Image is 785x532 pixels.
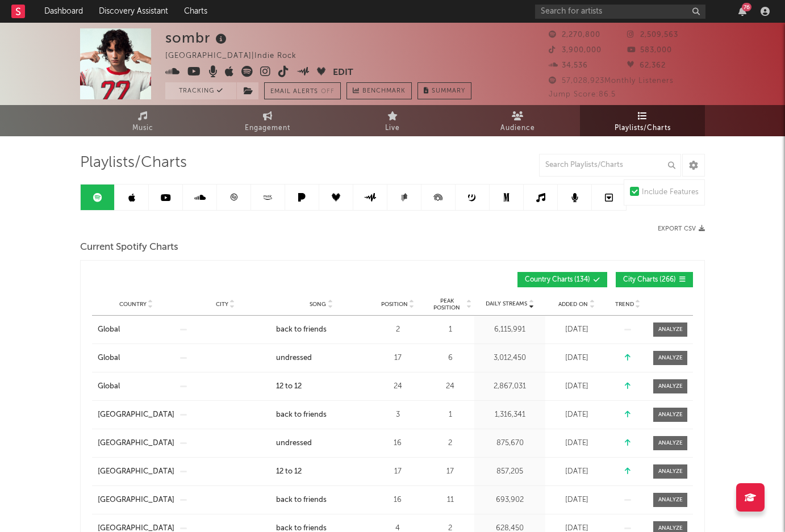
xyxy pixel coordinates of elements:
span: 2,270,800 [549,31,600,39]
a: Global [98,324,174,336]
input: Search for artists [535,5,705,19]
div: Global [98,381,120,392]
div: 3 [372,409,423,421]
div: [DATE] [548,324,605,336]
a: Global [98,381,174,392]
div: 693,902 [477,495,542,506]
a: [GEOGRAPHIC_DATA] [98,495,174,506]
div: 76 [742,3,751,11]
span: Position [381,301,408,308]
div: 1 [429,409,471,421]
a: back to friends [276,495,366,506]
div: 1 [429,324,471,336]
div: 17 [429,466,471,477]
div: 16 [372,438,423,449]
div: back to friends [276,324,327,336]
span: 57,028,923 Monthly Listeners [549,77,674,85]
span: Playlists/Charts [615,122,671,135]
div: [GEOGRAPHIC_DATA] | Indie Rock [165,49,310,63]
div: 12 to 12 [276,381,302,392]
span: Peak Position [429,298,465,311]
button: Export CSV [658,225,705,232]
button: Country Charts(134) [517,272,607,287]
span: Summary [432,88,465,94]
a: Music [80,105,205,136]
a: Global [98,353,174,364]
a: 12 to 12 [276,466,366,477]
span: Country [119,301,147,308]
span: Music [132,122,153,135]
span: City [216,301,228,308]
div: back to friends [276,409,327,421]
span: Benchmark [362,85,406,98]
div: 857,205 [477,466,542,477]
div: Global [98,353,120,364]
a: back to friends [276,409,366,421]
span: Trend [615,301,634,308]
span: Engagement [245,122,290,135]
div: [DATE] [548,495,605,506]
div: 875,670 [477,438,542,449]
div: sombr [165,28,229,47]
span: Current Spotify Charts [80,241,178,254]
a: Benchmark [346,82,412,99]
button: City Charts(266) [616,272,693,287]
span: Added On [558,301,588,308]
span: 2,509,563 [627,31,678,39]
span: Jump Score: 86.5 [549,91,616,98]
button: Edit [333,66,353,80]
div: 24 [429,381,471,392]
a: [GEOGRAPHIC_DATA] [98,466,174,477]
span: City Charts ( 266 ) [623,277,676,283]
span: Audience [500,122,535,135]
a: Engagement [205,105,330,136]
div: 3,012,450 [477,353,542,364]
button: 76 [738,7,746,16]
a: 12 to 12 [276,381,366,392]
div: undressed [276,353,312,364]
span: Live [385,122,400,135]
div: Include Features [642,186,699,199]
button: Tracking [165,82,236,99]
span: 62,362 [627,62,666,69]
a: Playlists/Charts [580,105,705,136]
em: Off [321,89,335,95]
div: 2 [429,438,471,449]
a: [GEOGRAPHIC_DATA] [98,409,174,421]
div: 17 [372,353,423,364]
div: 24 [372,381,423,392]
div: 2,867,031 [477,381,542,392]
a: Live [330,105,455,136]
div: [DATE] [548,466,605,477]
span: Playlists/Charts [80,156,187,170]
a: undressed [276,353,366,364]
div: [DATE] [548,409,605,421]
a: back to friends [276,324,366,336]
div: back to friends [276,495,327,506]
div: 6 [429,353,471,364]
span: 3,900,000 [549,47,602,54]
span: Song [310,301,326,308]
div: undressed [276,438,312,449]
a: [GEOGRAPHIC_DATA] [98,438,174,449]
div: 1,316,341 [477,409,542,421]
div: 12 to 12 [276,466,302,477]
div: [DATE] [548,438,605,449]
div: Global [98,324,120,336]
div: 6,115,991 [477,324,542,336]
span: 583,000 [627,47,672,54]
div: 16 [372,495,423,506]
div: 11 [429,495,471,506]
button: Email AlertsOff [264,82,341,99]
div: 2 [372,324,423,336]
a: undressed [276,438,366,449]
button: Summary [417,82,471,99]
span: Daily Streams [486,300,527,308]
div: [DATE] [548,353,605,364]
a: Audience [455,105,580,136]
div: 17 [372,466,423,477]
